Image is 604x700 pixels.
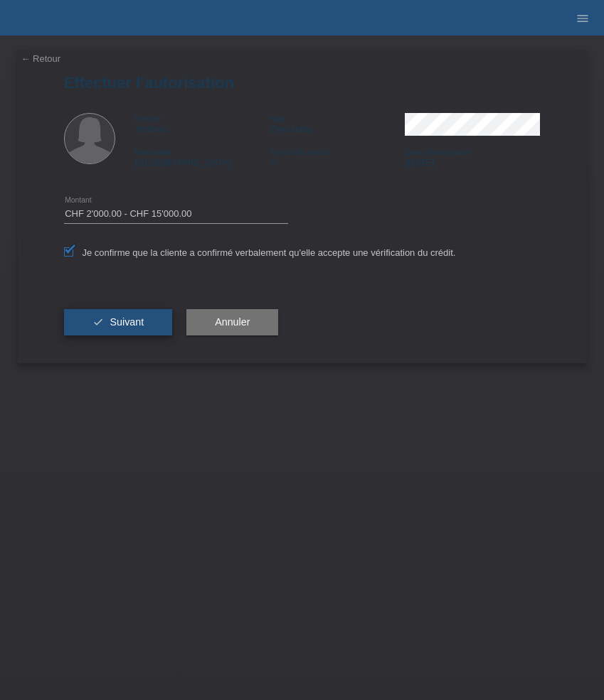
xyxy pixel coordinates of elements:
div: Zejnullahu [270,113,405,134]
span: Nom [270,114,286,123]
label: Je confirme que la cliente a confirmé verbalement qu'elle accepte une vérification du crédit. [64,247,456,258]
button: check Suivant [64,309,173,336]
button: Annuler [186,309,278,336]
span: Nationalité [135,148,172,156]
span: Date d'immigration [405,148,470,156]
i: check [92,316,104,328]
a: ← Retour [21,53,61,64]
h1: Effectuer l’autorisation [64,74,541,92]
span: Suivant [110,316,144,328]
i: menu [576,11,590,26]
span: Permis de séjour [270,148,329,156]
div: C [270,146,405,168]
span: Prénom [135,114,163,123]
div: [GEOGRAPHIC_DATA] [135,146,270,168]
div: Ardiana [135,113,270,134]
a: menu [568,14,597,22]
div: [DATE] [405,146,540,168]
span: Annuler [215,316,250,328]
